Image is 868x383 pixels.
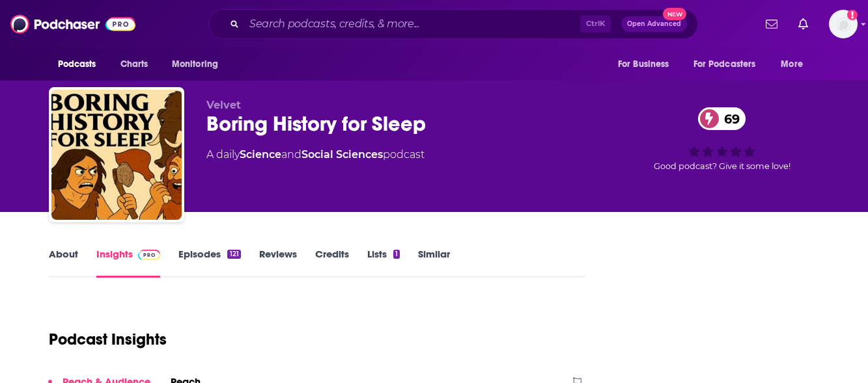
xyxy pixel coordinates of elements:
[178,248,240,278] a: Episodes121
[240,148,281,161] a: Science
[315,248,349,278] a: Credits
[609,52,686,77] button: open menu
[172,55,218,73] span: Monitoring
[580,16,611,33] span: Ctrl K
[781,55,803,73] span: More
[693,55,756,73] span: For Podcasters
[49,330,167,349] h1: Podcast Insights
[58,55,96,73] span: Podcasts
[96,248,161,278] a: InsightsPodchaser Pro
[685,52,775,77] button: open menu
[663,8,686,20] span: New
[49,52,113,77] button: open menu
[829,10,858,38] img: User Profile
[112,52,156,77] a: Charts
[208,9,698,39] div: Search podcasts, credits, & more...
[281,148,301,161] span: and
[698,107,746,130] a: 69
[10,12,135,36] img: Podchaser - Follow, Share and Rate Podcasts
[847,10,858,20] svg: Add a profile image
[627,21,681,27] span: Open Advanced
[206,147,425,163] div: A daily podcast
[621,16,687,32] button: Open AdvancedNew
[418,248,450,278] a: Similar
[393,250,400,259] div: 1
[163,52,235,77] button: open menu
[51,90,182,220] img: Boring History for Sleep
[138,250,161,260] img: Podchaser Pro
[829,10,858,38] button: Show profile menu
[301,148,383,161] a: Social Sciences
[259,248,297,278] a: Reviews
[120,55,148,73] span: Charts
[367,248,400,278] a: Lists1
[624,99,820,179] div: 69Good podcast? Give it some love!
[793,13,813,35] a: Show notifications dropdown
[654,161,791,171] span: Good podcast? Give it some love!
[618,55,669,73] span: For Business
[829,10,858,38] span: Logged in as hconnor
[244,14,580,34] input: Search podcasts, credits, & more...
[227,250,240,259] div: 121
[711,107,746,130] span: 69
[761,13,783,35] a: Show notifications dropdown
[49,248,78,278] a: About
[206,99,241,111] span: Velvet
[772,52,819,77] button: open menu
